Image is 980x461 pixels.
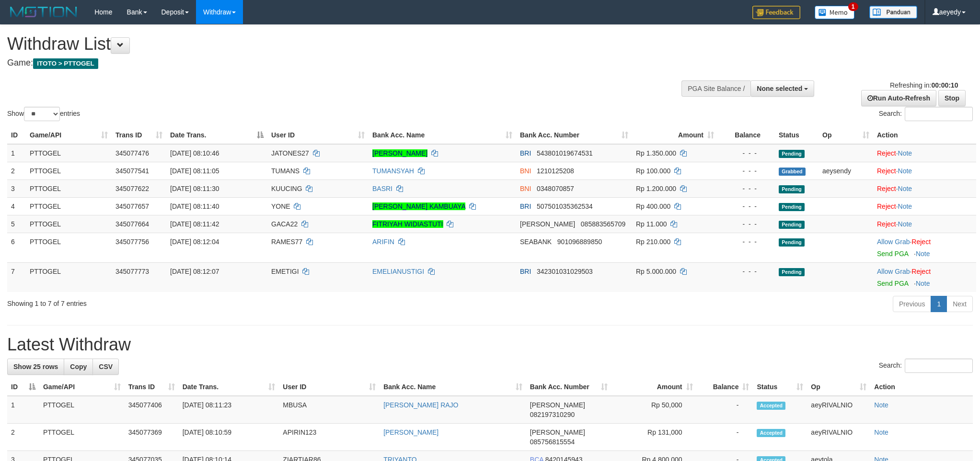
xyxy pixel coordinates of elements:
[7,126,26,144] th: ID
[697,424,753,451] td: -
[271,268,299,275] span: EMETIGI
[722,184,771,193] div: - - -
[166,126,267,144] th: Date Trans.: activate to sort column descending
[898,167,912,175] a: Note
[372,238,394,246] a: ARIFIN
[530,438,575,446] span: Copy 085756815554 to clipboard
[877,280,908,287] a: Send PGA
[170,149,219,157] span: [DATE] 08:10:46
[115,268,149,275] span: 345077773
[7,162,26,180] td: 2
[873,197,976,215] td: ·
[372,268,424,275] a: EMELIANUSTIGI
[39,378,125,396] th: Game/API: activate to sort column ascending
[757,429,785,437] span: Accepted
[946,296,973,312] a: Next
[112,126,166,144] th: Trans ID: activate to sort column ascending
[520,149,531,157] span: BRI
[722,267,771,276] div: - - -
[369,126,516,144] th: Bank Acc. Name: activate to sort column ascending
[372,149,427,157] a: [PERSON_NAME]
[636,220,667,228] span: Rp 11.000
[271,202,290,210] span: YONE
[911,238,931,246] a: Reject
[581,220,625,228] span: Copy 085883565709 to clipboard
[819,126,873,144] th: Op: activate to sort column ascending
[877,149,896,157] a: Reject
[873,144,976,162] td: ·
[718,126,775,144] th: Balance
[39,424,125,451] td: PTTOGEL
[893,296,931,312] a: Previous
[520,167,531,175] span: BNI
[26,233,112,262] td: PTTOGEL
[807,396,870,424] td: aeyRIVALNIO
[271,220,298,228] span: GACA22
[267,126,369,144] th: User ID: activate to sort column ascending
[722,219,771,229] div: - - -
[33,58,98,69] span: ITOTO > PTTOGEL
[873,162,976,180] td: ·
[170,167,219,175] span: [DATE] 08:11:05
[636,238,670,246] span: Rp 210.000
[879,359,973,373] label: Search:
[636,149,676,157] span: Rp 1.350.000
[372,202,465,210] a: [PERSON_NAME] KAMBUAYA
[125,396,179,424] td: 345077406
[931,81,958,89] strong: 00:00:10
[7,359,64,375] a: Show 25 rows
[890,81,958,89] span: Refreshing in:
[7,233,26,262] td: 6
[7,396,39,424] td: 1
[537,185,574,192] span: Copy 0348070857 to clipboard
[125,424,179,451] td: 345077369
[115,220,149,228] span: 345077664
[636,167,670,175] span: Rp 100.000
[877,238,910,246] a: Allow Grab
[898,185,912,192] a: Note
[869,6,917,19] img: panduan.png
[807,378,870,396] th: Op: activate to sort column ascending
[916,280,930,287] a: Note
[520,268,531,275] span: BRI
[779,268,805,276] span: Pending
[115,149,149,157] span: 345077476
[757,402,785,410] span: Accepted
[170,185,219,192] span: [DATE] 08:11:30
[7,34,644,54] h1: Withdraw List
[779,150,805,158] span: Pending
[7,295,401,308] div: Showing 1 to 7 of 7 entries
[938,90,966,106] a: Stop
[7,335,973,354] h1: Latest Withdraw
[26,262,112,292] td: PTTOGEL
[611,378,697,396] th: Amount: activate to sort column ascending
[898,220,912,228] a: Note
[752,6,800,19] img: Feedback.jpg
[530,411,575,418] span: Copy 082197310290 to clipboard
[911,268,931,275] a: Reject
[530,401,585,409] span: [PERSON_NAME]
[7,5,80,19] img: MOTION_logo.png
[877,268,911,275] span: ·
[115,238,149,246] span: 345077756
[898,149,912,157] a: Note
[13,363,58,371] span: Show 25 rows
[380,378,526,396] th: Bank Acc. Name: activate to sort column ascending
[170,268,219,275] span: [DATE] 08:12:07
[905,107,973,121] input: Search:
[848,2,858,11] span: 1
[931,296,947,312] a: 1
[372,220,443,228] a: FITRIYAH WIDIASTUTI
[722,202,771,211] div: - - -
[537,268,593,275] span: Copy 342301031029503 to clipboard
[807,424,870,451] td: aeyRIVALNIO
[819,162,873,180] td: aeysendy
[115,167,149,175] span: 345077541
[526,378,611,396] th: Bank Acc. Number: activate to sort column ascending
[115,185,149,192] span: 345077622
[530,428,585,436] span: [PERSON_NAME]
[537,149,593,157] span: Copy 543801019674531 to clipboard
[757,85,802,92] span: None selected
[873,180,976,197] td: ·
[779,221,805,229] span: Pending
